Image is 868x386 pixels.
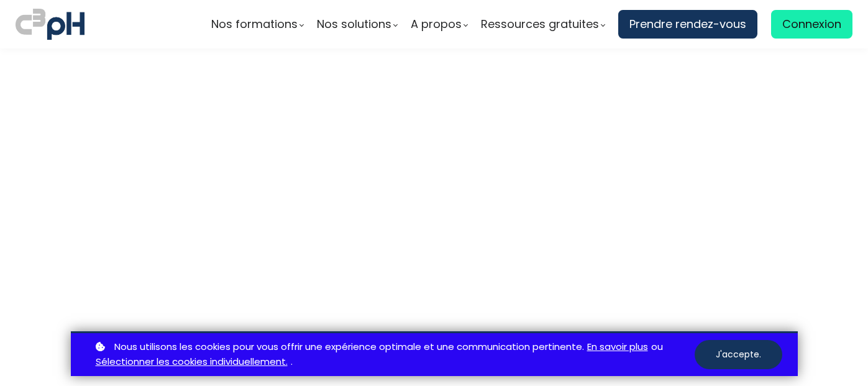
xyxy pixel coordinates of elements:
[93,339,695,370] p: ou .
[317,15,391,34] span: Nos solutions
[211,15,298,34] span: Nos formations
[771,10,852,39] a: Connexion
[114,339,584,355] span: Nous utilisons les cookies pour vous offrir une expérience optimale et une communication pertinente.
[629,15,746,34] span: Prendre rendez-vous
[481,15,599,34] span: Ressources gratuites
[96,354,288,370] a: Sélectionner les cookies individuellement.
[587,339,648,355] a: En savoir plus
[411,15,462,34] span: A propos
[618,10,757,39] a: Prendre rendez-vous
[695,340,782,369] button: J'accepte.
[782,15,841,34] span: Connexion
[16,6,85,42] img: logo C3PH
